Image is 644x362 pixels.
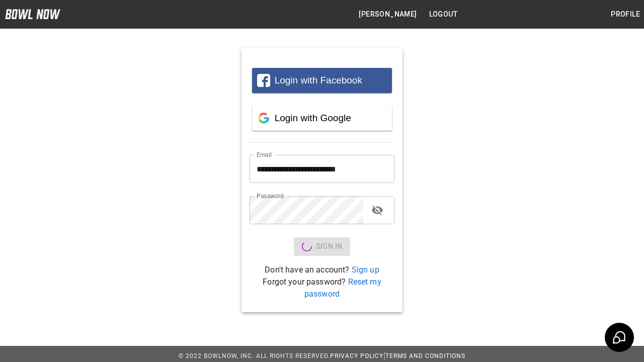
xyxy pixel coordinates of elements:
[5,9,60,19] img: logo
[179,352,330,359] span: © 2022 BowlNow, Inc. All Rights Reserved.
[352,265,379,275] a: Sign up
[425,5,461,24] button: Logout
[355,5,421,24] button: [PERSON_NAME]
[607,5,644,24] button: Profile
[330,352,383,359] a: Privacy Policy
[367,200,387,220] button: toggle password visibility
[252,106,392,131] button: Login with Google
[275,75,362,85] span: Login with Facebook
[252,68,392,93] button: Login with Facebook
[250,276,394,300] p: Forgot your password?
[304,277,381,299] a: Reset my password
[385,352,465,359] a: Terms and Conditions
[250,264,394,276] p: Don't have an account?
[275,113,351,123] span: Login with Google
